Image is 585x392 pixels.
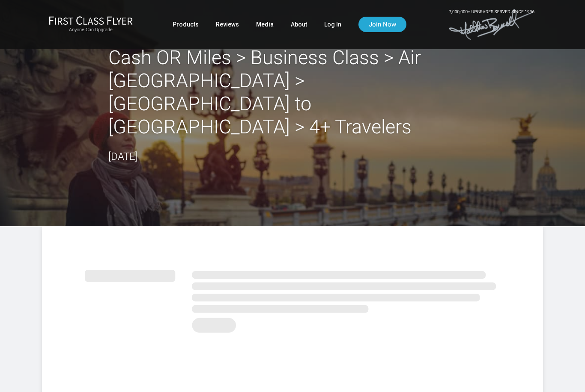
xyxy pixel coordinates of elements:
a: Join Now [358,17,406,32]
img: First Class Flyer [49,16,133,25]
a: Log In [324,17,341,32]
small: Anyone Can Upgrade [49,27,133,33]
h2: Cash OR Miles > Business Class > Air [GEOGRAPHIC_DATA] > [GEOGRAPHIC_DATA] to [GEOGRAPHIC_DATA] >... [108,46,477,139]
a: First Class FlyerAnyone Can Upgrade [49,16,133,33]
a: Reviews [216,17,239,32]
img: summary.svg [85,260,500,338]
a: Media [256,17,274,32]
time: [DATE] [108,150,138,162]
a: Products [173,17,199,32]
a: About [291,17,307,32]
